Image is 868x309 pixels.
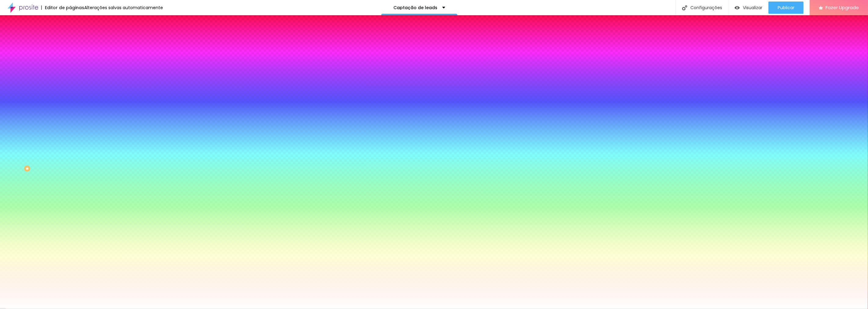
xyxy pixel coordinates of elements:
[729,2,769,14] button: Visualizar
[743,5,762,10] span: Visualizar
[682,5,687,10] img: Icone
[769,2,804,14] button: Publicar
[41,5,84,10] div: Editor de páginas
[84,5,163,10] div: Alterações salvas automaticamente
[826,5,859,10] span: Fazer Upgrade
[735,5,740,10] img: view-1.svg
[394,5,438,10] p: Captação de leads
[778,5,794,10] span: Publicar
